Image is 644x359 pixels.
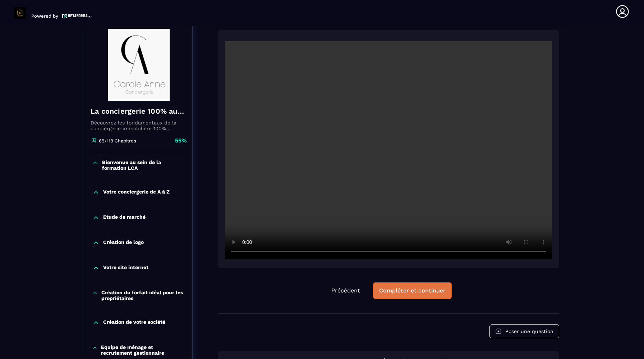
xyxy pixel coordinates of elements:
img: banner [91,29,187,101]
p: Création de votre société [103,319,165,326]
button: Poser une question [489,324,559,338]
img: logo [62,13,92,19]
p: 55% [175,137,187,145]
img: logo-branding [14,7,26,19]
p: Création du forfait idéal pour les propriétaires [101,290,185,301]
p: Votre site internet [103,264,148,272]
p: Etude de marché [103,214,146,221]
p: Equipe de ménage et recrutement gestionnaire [101,344,185,356]
p: Powered by [31,13,58,19]
div: Compléter et continuer [379,287,446,294]
p: Découvrez les fondamentaux de la conciergerie immobilière 100% automatisée. Cette formation est c... [91,120,187,131]
button: Précédent [326,283,366,299]
h4: La conciergerie 100% automatisée [91,106,187,116]
p: Bienvenue au sein de la formation LCA [102,159,185,171]
button: Compléter et continuer [373,282,452,299]
p: Votre conciergerie de A à Z [103,189,170,196]
p: Création de logo [103,239,144,246]
p: 65/118 Chapitres [99,138,136,144]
